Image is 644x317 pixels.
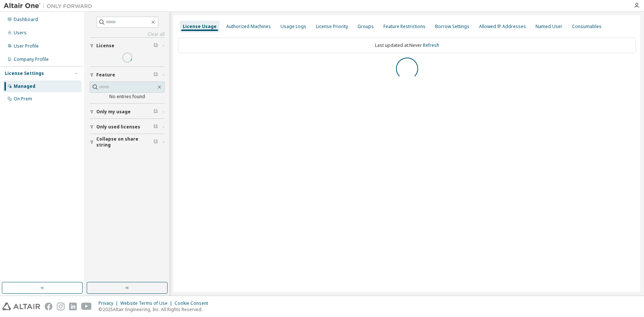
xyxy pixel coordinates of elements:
[14,43,39,49] div: User Profile
[383,24,426,30] div: Feature Restrictions
[14,30,27,36] div: Users
[154,124,158,130] span: Clear filter
[90,94,165,100] div: No entries found
[120,300,175,306] div: Website Terms of Use
[14,83,35,89] div: Managed
[14,96,32,102] div: On Prem
[99,306,213,313] p: © 2025 Altair Engineering, Inc. All Rights Reserved.
[435,24,469,30] div: Borrow Settings
[535,24,562,30] div: Named User
[175,300,213,306] div: Cookie Consent
[183,24,217,30] div: License Usage
[2,303,40,310] img: altair_logo.svg
[154,109,158,115] span: Clear filter
[96,43,114,49] span: License
[572,24,602,30] div: Consumables
[96,136,154,148] span: Collapse on share string
[96,124,140,130] span: Only used licenses
[57,303,65,310] img: instagram.svg
[280,24,306,30] div: Usage Logs
[423,42,439,48] a: Refresh
[99,300,120,306] div: Privacy
[316,24,348,30] div: License Priority
[226,24,271,30] div: Authorized Machines
[479,24,526,30] div: Allowed IP Addresses
[154,139,158,145] span: Clear filter
[45,303,52,310] img: facebook.svg
[81,303,92,310] img: youtube.svg
[5,70,44,76] div: License Settings
[14,56,49,62] div: Company Profile
[96,72,115,78] span: Feature
[154,72,158,78] span: Clear filter
[154,43,158,49] span: Clear filter
[69,303,77,310] img: linkedin.svg
[90,38,165,54] button: License
[96,109,131,115] span: Only my usage
[90,31,165,37] a: Clear all
[90,67,165,83] button: Feature
[4,2,96,10] img: Altair One
[14,17,38,23] div: Dashboard
[90,134,165,150] button: Collapse on share string
[90,104,165,120] button: Only my usage
[178,38,636,53] div: Last updated at: Never
[90,119,165,135] button: Only used licenses
[358,24,374,30] div: Groups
